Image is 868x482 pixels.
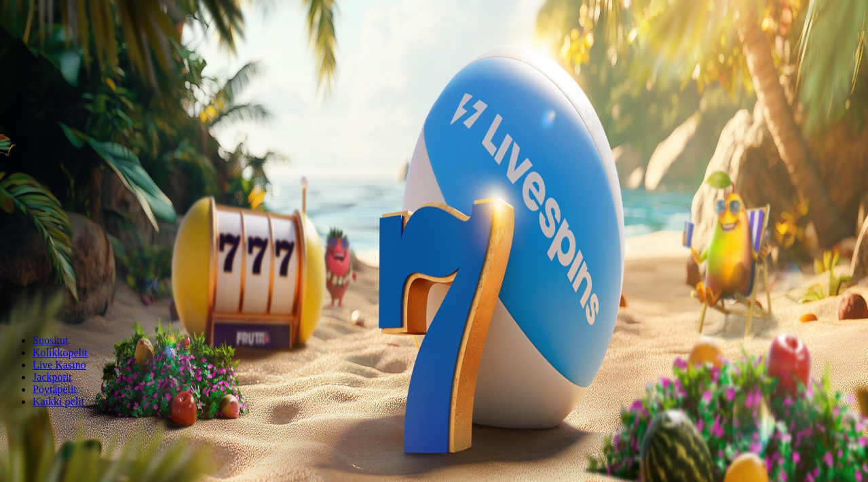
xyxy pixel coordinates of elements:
[5,311,863,408] nav: Lobby
[33,359,86,371] a: Live Kasino
[33,396,84,407] span: Kaikki pelit
[33,371,72,383] a: Jackpotit
[5,311,863,433] header: Lobby
[33,347,88,358] a: Kolikkopelit
[33,334,68,346] a: Suositut
[33,383,77,395] a: Pöytäpelit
